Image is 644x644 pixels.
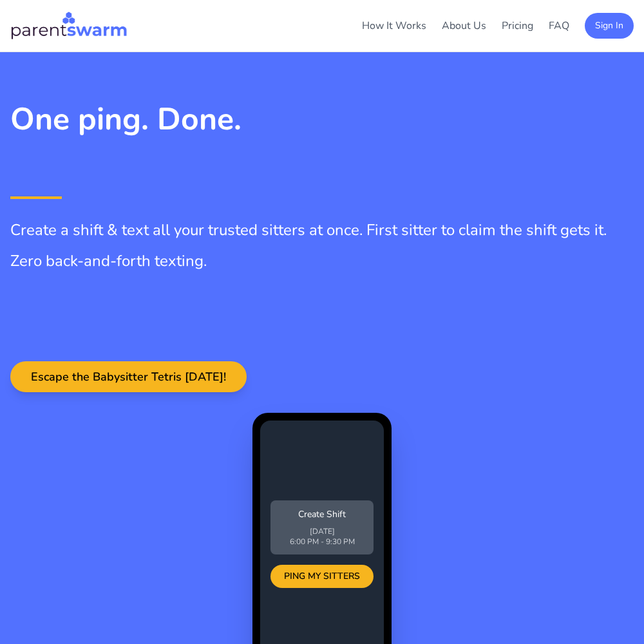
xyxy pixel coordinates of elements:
[549,19,569,33] a: FAQ
[585,18,634,32] a: Sign In
[442,19,486,33] a: About Us
[278,536,366,547] p: 6:00 PM - 9:30 PM
[585,13,634,39] button: Sign In
[278,526,366,536] p: [DATE]
[278,508,366,521] p: Create Shift
[10,370,247,384] a: Escape the Babysitter Tetris [DATE]!
[502,19,533,33] a: Pricing
[362,19,426,33] a: How It Works
[10,361,247,392] button: Escape the Babysitter Tetris [DATE]!
[10,10,128,41] img: Parentswarm Logo
[270,565,374,588] div: PING MY SITTERS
